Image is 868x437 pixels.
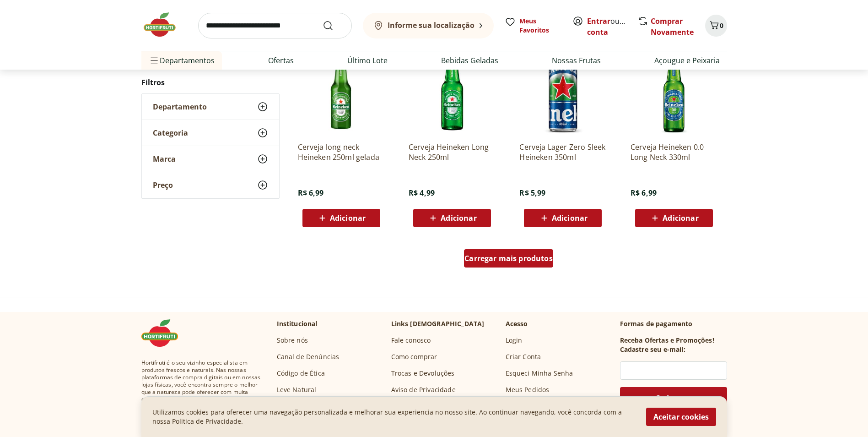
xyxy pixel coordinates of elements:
span: Adicionar [330,214,366,222]
a: Login [506,336,523,345]
img: Hortifruti [141,319,187,347]
button: Departamento [142,94,279,120]
a: Meus Pedidos [506,385,550,394]
span: R$ 5,99 [519,188,545,198]
h3: Receba Ofertas e Promoções! [620,336,714,345]
span: R$ 6,99 [631,188,657,198]
a: Cerveja Lager Zero Sleek Heineken 350ml [519,142,606,162]
span: Categoria [153,128,188,137]
a: Código de Ética [277,369,325,378]
button: Adicionar [302,209,380,227]
button: Preço [142,172,279,198]
a: Como comprar [391,352,437,361]
img: Cerveja Heineken 0.0 Long Neck 330ml [631,48,717,135]
a: Fale conosco [391,336,431,345]
button: Aceitar cookies [646,408,716,426]
button: Adicionar [635,209,713,227]
span: Adicionar [552,214,588,222]
p: Links [DEMOGRAPHIC_DATA] [391,319,485,328]
button: Informe sua localização [363,13,494,38]
img: Cerveja long neck Heineken 250ml gelada [298,48,385,135]
h2: Filtros [141,73,280,92]
a: Trocas e Devoluções [391,369,455,378]
button: Submit Search [323,20,345,31]
span: Preço [153,180,173,190]
span: R$ 6,99 [298,188,324,198]
a: Cerveja long neck Heineken 250ml gelada [298,142,385,162]
img: Cerveja Heineken Long Neck 250ml [409,48,496,135]
img: Hortifruti [141,11,187,38]
a: Cerveja Heineken 0.0 Long Neck 330ml [631,142,717,162]
a: Aviso de Privacidade [391,385,456,394]
span: R$ 4,99 [409,188,435,198]
a: Entrar [587,16,610,26]
a: Esqueci Minha Senha [506,369,573,378]
button: Adicionar [413,209,491,227]
span: Marca [153,154,176,164]
button: Carrinho [705,15,727,37]
button: Menu [149,49,160,71]
button: Cadastrar [620,387,727,409]
span: Meus Favoritos [519,16,561,35]
a: Canal de Denúncias [277,352,340,361]
span: Adicionar [441,214,476,222]
span: Adicionar [663,214,698,222]
a: Criar conta [587,16,637,37]
button: Categoria [142,120,279,146]
b: Informe sua localização [388,20,474,30]
span: ou [587,16,628,38]
a: Cerveja Heineken Long Neck 250ml [409,142,496,162]
a: Ofertas [268,55,294,66]
a: Carregar mais produtos [464,249,553,271]
img: Cerveja Lager Zero Sleek Heineken 350ml [519,48,606,135]
span: Carregar mais produtos [464,255,553,262]
a: Criar Conta [506,352,541,361]
a: Comprar Novamente [651,16,694,37]
a: Bebidas Geladas [441,55,498,66]
a: Nossas Frutas [552,55,601,66]
a: Leve Natural [277,385,317,394]
p: Utilizamos cookies para oferecer uma navegação personalizada e melhorar sua experiencia no nosso ... [152,408,635,426]
span: 0 [720,21,723,30]
a: Açougue e Peixaria [654,55,720,66]
span: Departamento [153,102,207,111]
span: Hortifruti é o seu vizinho especialista em produtos frescos e naturais. Nas nossas plataformas de... [141,359,262,410]
a: Sobre nós [277,336,308,345]
a: Meus Favoritos [505,16,561,35]
button: Marca [142,146,279,172]
p: Formas de pagamento [620,319,727,328]
h3: Cadastre seu e-mail: [620,345,685,354]
button: Adicionar [524,209,602,227]
span: Cadastrar [655,394,691,402]
p: Acesso [506,319,528,328]
span: Departamentos [149,49,215,71]
p: Institucional [277,319,318,328]
input: search [198,13,352,38]
a: Último Lote [347,55,388,66]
